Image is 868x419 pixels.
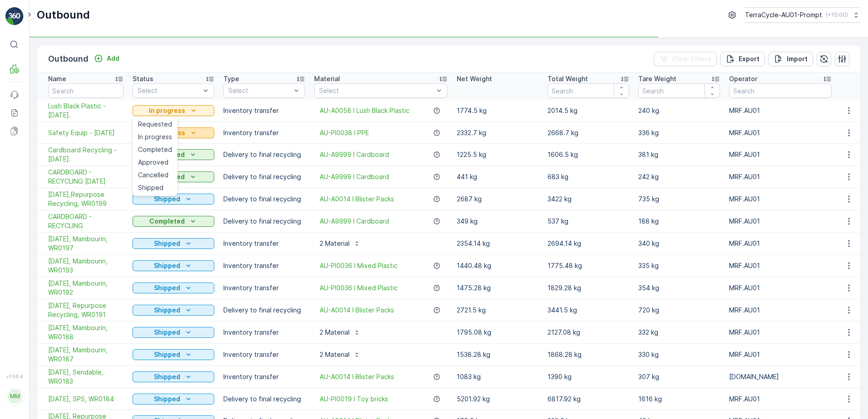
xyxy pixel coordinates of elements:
p: MRF.AU01 [729,195,832,204]
span: First Weight : [8,179,51,186]
p: 2127.08 kg [547,328,629,337]
span: Last Weight : [8,224,51,231]
button: Export [720,52,765,66]
p: Material [314,74,340,83]
span: AU-PI0036 I Mixed Plastic [320,283,398,292]
span: Approved [138,158,168,167]
span: Material Type : [8,194,56,201]
p: 2 Material [320,350,350,359]
p: Delivery to final recycling [223,395,305,404]
p: 307 kg [638,372,720,381]
span: Safety Equip - [DATE] [48,128,123,137]
p: 332 kg [638,328,720,337]
button: Shipped [133,238,214,249]
p: 188 kg [638,217,720,226]
p: MRF.AU01 [729,306,832,315]
p: 336 kg [638,128,720,137]
p: 5201.92 kg [457,395,538,404]
p: 2668.7 kg [547,128,629,137]
span: [DATE], Mambourin, WR0193 [48,257,123,275]
span: [DATE], Sendable, WR0183 [48,368,123,386]
p: TerraCycle-AU01-Prompt [745,10,822,19]
span: v 1.50.4 [5,374,24,379]
span: [DATE], Mambourin, WR0187 [48,346,123,364]
p: MRF.AU01 [729,328,832,337]
input: Search [48,83,123,98]
p: Status [133,74,153,83]
p: Import [787,54,808,63]
span: [DATE], Mambourin, WR0197 [48,234,123,253]
a: Cardboard Recycling - 9/9/2025. [48,146,123,164]
p: Shipped [154,239,180,248]
p: 537 kg [547,217,629,226]
p: Delivery to final recycling [223,195,305,204]
p: 242 kg [638,172,720,181]
p: Shipped [154,283,180,292]
p: 381 kg [638,150,720,159]
p: 3422 kg [547,195,629,204]
button: Add [90,53,123,64]
p: MRF.AU01 [729,150,832,159]
button: Import [769,52,813,66]
p: Shipped [154,306,180,315]
button: Shipped [133,260,214,271]
p: Shipped [154,261,180,270]
span: 1 kg [50,209,63,216]
a: AU-A0014 I Blister Packs [320,372,394,381]
p: Select [228,86,291,95]
p: Delivery to final recycling [223,217,305,226]
a: 10/07/2025, SPS, WR0184 [48,395,123,404]
span: [DATE], SPS, WR0184 [48,395,123,404]
p: 1616 kg [638,395,720,404]
p: 2332.7 kg [457,128,538,137]
button: Shipped [133,305,214,316]
p: 335 kg [638,261,720,270]
a: AU-PI0036 I Mixed Plastic [320,261,398,270]
a: 08/07/2025, Sendable, WR0183 [48,368,123,386]
button: Shipped [133,194,214,205]
p: Delivery to final recycling [223,172,305,181]
input: Search [729,83,832,98]
span: Cancelled [138,171,168,180]
p: 720 kg [638,306,720,315]
a: AU-A0014 I Blister Packs [320,306,394,315]
p: MRF.AU01 [729,261,832,270]
a: Safety Equip - 23/09/2025 [48,128,123,137]
button: 2 Material [314,325,366,340]
p: Clear Filters [672,54,711,63]
p: 1440.48 kg [457,261,538,270]
span: AU-PI0038 I PPE [320,128,369,137]
p: 1538.28 kg [457,350,538,359]
p: MRF.AU01 [729,283,832,292]
p: Total Weight [547,74,588,83]
ul: In progress [133,116,178,196]
a: 21/08/2025, Mambourin, WR0197 [48,234,123,253]
a: 17/07/2025, Mambourin, WR0187 [48,346,123,364]
p: 1390 kg [547,372,629,381]
p: Inventory transfer [223,128,305,137]
span: [DATE],Repurpose Recycling, WR0199 [48,190,123,208]
p: 441 kg [457,172,538,181]
span: Name : [8,149,30,156]
p: 1475.28 kg [457,283,538,292]
p: MRF.AU01 [729,217,832,226]
p: Shipped [154,395,180,404]
p: Select [319,86,434,95]
button: TerraCycle-AU01-Prompt(+10:00) [745,7,861,23]
p: Tare Weight [638,74,676,83]
p: Outbound [48,53,89,65]
p: 240 kg [638,106,720,115]
button: Shipped [133,349,214,360]
p: 6817.92 kg [547,395,629,404]
a: AU-A0014 I Blister Packs [320,195,394,204]
input: Search [638,83,720,98]
p: 330 kg [638,350,720,359]
p: In progress [149,106,185,115]
p: Operator [729,74,757,83]
a: AU-A0058 I Lush Black Plastic [320,106,409,115]
span: [DATE], Repurpose Recycling, WR0191 [48,301,123,319]
p: Completed [149,217,185,226]
p: Shipped [154,195,180,204]
p: 01993126509999989136LJ8503456901000650308 [337,8,529,19]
